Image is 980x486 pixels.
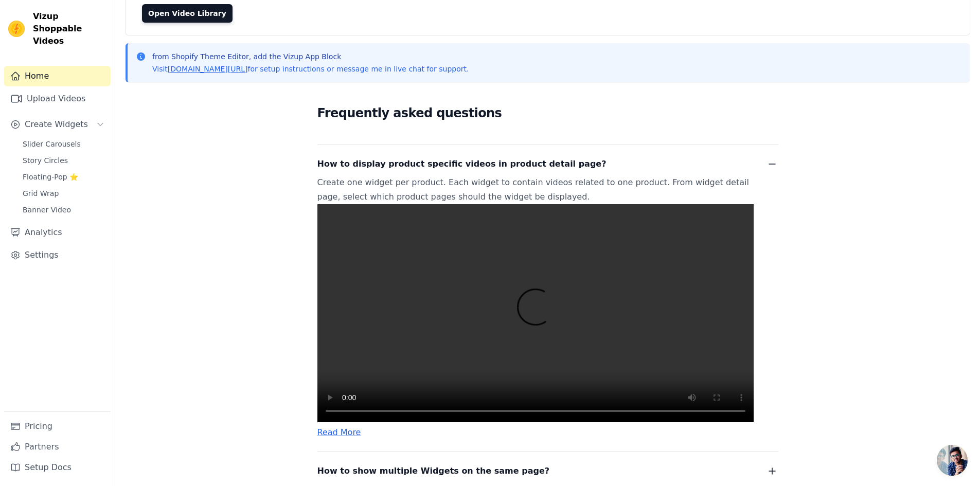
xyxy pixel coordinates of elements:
a: Open Video Library [142,4,233,23]
a: Banner Video [16,203,111,217]
a: [DOMAIN_NAME][URL] [168,65,248,73]
button: How to show multiple Widgets on the same page? [317,464,778,478]
button: How to display product specific videos in product detail page? [317,157,778,171]
a: Setup Docs [4,457,111,478]
span: Vizup Shoppable Videos [33,10,106,47]
span: Slider Carousels [23,139,81,149]
a: Home [4,66,111,86]
a: Partners [4,437,111,457]
span: Grid Wrap [23,188,59,199]
p: Visit for setup instructions or message me in live chat for support. [152,64,469,74]
a: Upload Videos [4,88,111,109]
p: Create one widget per product. Each widget to contain videos related to one product. From widget ... [317,175,754,422]
span: Story Circles [23,155,68,166]
span: Banner Video [23,205,71,215]
a: Slider Carousels [16,137,111,151]
span: Floating-Pop ⭐ [23,172,78,182]
a: Grid Wrap [16,186,111,201]
a: Pricing [4,416,111,437]
h2: Frequently asked questions [317,103,778,123]
span: How to show multiple Widgets on the same page? [317,464,550,478]
span: How to display product specific videos in product detail page? [317,157,607,171]
button: Create Widgets [4,114,111,135]
span: Create Widgets [25,118,88,131]
a: Story Circles [16,153,111,168]
p: from Shopify Theme Editor, add the Vizup App Block [152,51,469,62]
a: Floating-Pop ⭐ [16,170,111,184]
img: Vizup [8,21,25,37]
a: Analytics [4,222,111,243]
a: Settings [4,245,111,265]
a: Open chat [937,445,968,476]
a: Read More [317,427,361,437]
